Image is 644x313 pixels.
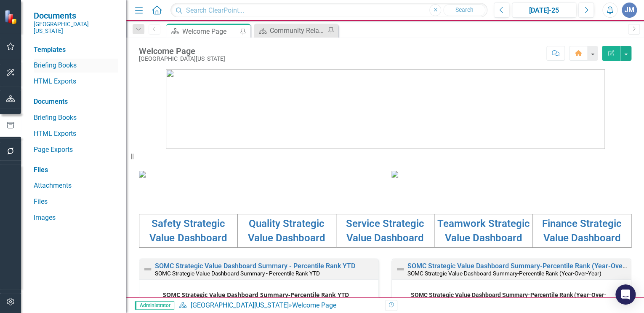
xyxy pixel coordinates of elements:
[34,77,118,86] a: HTML Exports
[143,264,153,274] img: Not Defined
[34,45,118,55] div: Templates
[515,5,573,16] div: [DATE]-25
[615,284,636,305] div: Open Intercom Messenger
[34,129,118,139] a: HTML Exports
[139,171,146,178] img: download%20somc%20mission%20vision.png
[34,213,118,223] a: Images
[407,270,601,277] small: SOMC Strategic Value Dashboard Summary-Percentile Rank (Year-Over-Year)
[34,11,118,21] span: Documents
[139,56,225,62] div: [GEOGRAPHIC_DATA][US_STATE]
[4,9,19,24] img: ClearPoint Strategy
[292,301,336,309] div: Welcome Page
[270,25,325,36] div: Community Relations Dashboard
[166,69,605,149] img: download%20somc%20logo%20v2.png
[391,171,398,178] img: download%20somc%20strategic%20values%20v2.png
[155,270,320,277] small: SOMC Strategic Value Dashboard Summary - Percentile Rank YTD
[170,3,487,18] input: Search ClearPoint...
[149,218,227,244] a: Safety Strategic Value Dashboard
[34,145,118,155] a: Page Exports
[34,165,118,175] div: Files
[34,97,118,107] div: Documents
[34,61,118,70] a: Briefing Books
[622,3,637,18] button: JM
[248,218,325,244] a: Quality Strategic Value Dashboard
[135,301,174,310] span: Administrator
[34,113,118,123] a: Briefing Books
[443,4,485,16] button: Search
[163,291,349,299] text: SOMC Strategic Value Dashboard Summary-Percentile Rank YTD
[256,25,325,36] a: Community Relations Dashboard
[139,46,225,56] div: Welcome Page
[34,21,118,35] small: [GEOGRAPHIC_DATA][US_STATE]
[437,218,530,244] a: Teamwork Strategic Value Dashboard
[182,26,238,37] div: Welcome Page
[34,197,118,207] a: Files
[455,6,474,13] span: Search
[178,301,379,310] div: »
[395,264,405,274] img: Not Defined
[190,301,288,309] a: [GEOGRAPHIC_DATA][US_STATE]
[34,181,118,191] a: Attachments
[542,218,622,244] a: Finance Strategic Value Dashboard
[407,262,644,270] a: SOMC Strategic Value Dashboard Summary-Percentile Rank (Year-Over-Year)
[512,3,576,18] button: [DATE]-25
[411,291,607,305] text: SOMC Strategic Value Dashboard Summary-Percentile Rank (Year-Over- Year)
[155,262,355,270] a: SOMC Strategic Value Dashboard Summary - Percentile Rank YTD
[346,218,424,244] a: Service Strategic Value Dashboard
